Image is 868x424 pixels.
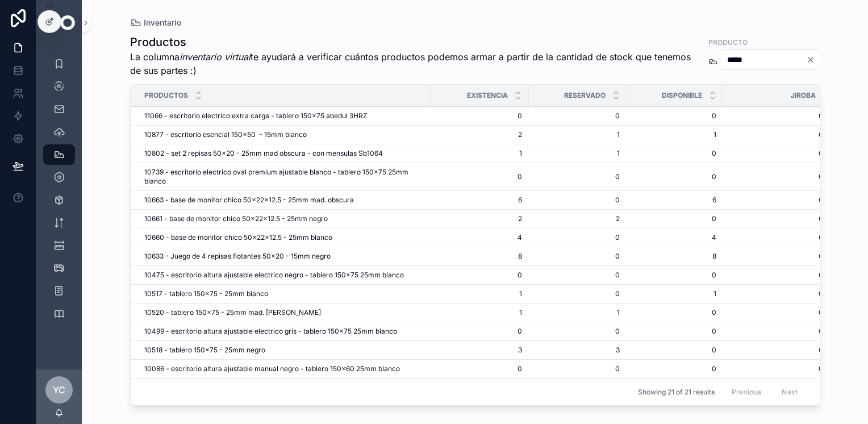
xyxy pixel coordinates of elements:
[144,130,307,139] span: 10877 - escritorio esencial 150x50 - 15mm blanco
[144,214,424,223] a: 10661 - base de monitor chico 50x22x12.5 - 25mm negro
[53,383,65,397] span: YC
[144,327,424,336] a: 10499 - escritorio altura ajustable electrico gris - tablero 150x75 25mm blanco
[144,233,332,242] span: 10660 - base de monitor chico 50x22x12.5 - 25mm blanco
[633,233,716,242] a: 4
[633,271,716,280] a: 0
[536,346,620,355] a: 3
[633,214,716,223] span: 0
[130,34,699,50] h1: Productos
[791,91,816,100] span: JIROBA
[723,289,823,298] span: 0
[633,130,716,139] a: 1
[144,149,424,158] a: 10802 - set 2 repisas 50x20 - 25mm mad obscura - con mensulas Sb1064
[536,130,620,139] a: 1
[633,364,716,373] a: 0
[437,252,522,261] span: 8
[144,252,424,261] a: 10633 - Juego de 4 repisas flotantes 50x20 - 15mm negro
[536,233,620,242] a: 0
[144,289,424,298] a: 10517 - tablero 150x75 - 25mm blanco
[723,172,823,181] a: 0
[536,149,620,158] a: 1
[437,233,522,242] span: 4
[437,271,522,280] span: 0
[633,111,716,120] a: 0
[536,308,620,317] span: 1
[536,289,620,298] span: 0
[536,271,620,280] a: 0
[144,91,188,100] span: Productos
[437,289,522,298] span: 1
[536,196,620,205] a: 0
[723,252,823,261] a: 0
[536,214,620,223] span: 2
[36,45,82,339] div: scrollable content
[633,308,716,317] a: 0
[144,364,400,373] span: 10086 - escritorio altura ajustable manual negro - tablero 150x60 25mm blanco
[437,327,522,336] a: 0
[723,364,823,373] a: 0
[723,346,823,355] a: 0
[723,327,823,336] a: 0
[723,130,823,139] a: 0
[536,327,620,336] span: 0
[437,172,522,181] a: 0
[723,196,823,205] span: 0
[723,111,823,120] a: 0
[662,91,702,100] span: Disponible
[633,172,716,181] span: 0
[437,308,522,317] span: 1
[437,364,522,373] a: 0
[806,55,820,64] button: Clear
[144,130,424,139] a: 10877 - escritorio esencial 150x50 - 15mm blanco
[144,308,321,317] span: 10520 - tablero 150x75 - 25mm mad. [PERSON_NAME]
[437,149,522,158] a: 1
[437,214,522,223] a: 2
[437,130,522,139] a: 2
[144,364,424,373] a: 10086 - escritorio altura ajustable manual negro - tablero 150x60 25mm blanco
[536,252,620,261] a: 0
[633,196,716,205] a: 6
[144,168,424,186] span: 10739 - escritorio electrico oval premium ajustable blanco - tablero 150x75 25mm blanco
[144,233,424,242] a: 10660 - base de monitor chico 50x22x12.5 - 25mm blanco
[144,214,328,223] span: 10661 - base de monitor chico 50x22x12.5 - 25mm negro
[723,149,823,158] a: 0
[633,252,716,261] a: 8
[467,91,508,100] span: Existencia
[437,196,522,205] a: 6
[144,17,181,28] span: Inventario
[723,214,823,223] a: 0
[437,111,522,120] a: 0
[708,37,748,47] label: PRODUCTO
[144,271,404,280] span: 10475 - escritorio altura ajustable electrico negro - tablero 150x75 25mm blanco
[723,271,823,280] a: 0
[144,196,354,205] span: 10663 - base de monitor chico 50x22x12.5 - 25mm mad. obscura
[723,308,823,317] span: 0
[144,271,424,280] a: 10475 - escritorio altura ajustable electrico negro - tablero 150x75 25mm blanco
[437,346,522,355] span: 3
[144,289,268,298] span: 10517 - tablero 150x75 - 25mm blanco
[144,346,265,355] span: 10518 - tablero 150x75 - 25mm negro
[536,172,620,181] span: 0
[144,196,424,205] a: 10663 - base de monitor chico 50x22x12.5 - 25mm mad. obscura
[130,17,181,28] a: Inventario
